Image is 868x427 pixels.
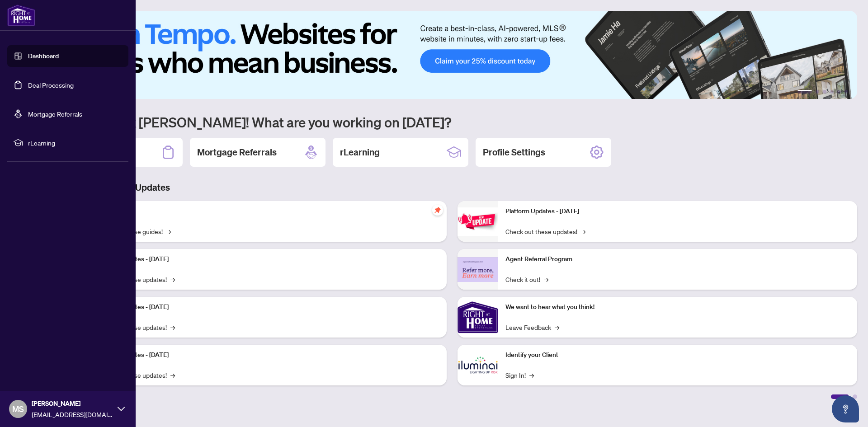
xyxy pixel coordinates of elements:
[458,345,498,385] img: Identify your Client
[458,257,498,282] img: Agent Referral Program
[95,254,439,264] p: Platform Updates - [DATE]
[581,226,585,236] span: →
[544,274,548,284] span: →
[28,138,122,148] span: rLearning
[32,409,113,419] span: [EMAIL_ADDRESS][DOMAIN_NAME]
[483,146,545,159] h2: Profile Settings
[166,226,171,236] span: →
[505,302,850,312] p: We want to hear what you think!
[505,370,534,380] a: Sign In!→
[7,5,35,26] img: logo
[32,399,113,408] span: [PERSON_NAME]
[432,205,443,216] span: pushpin
[28,52,59,60] a: Dashboard
[505,226,585,236] a: Check out these updates!→
[844,90,848,94] button: 6
[505,254,850,264] p: Agent Referral Program
[47,11,857,99] img: Slide 0
[458,207,498,236] img: Platform Updates - June 23, 2025
[47,181,857,194] h3: Brokerage & Industry Updates
[28,81,74,89] a: Deal Processing
[170,274,175,284] span: →
[797,90,812,94] button: 1
[555,322,559,332] span: →
[816,90,819,94] button: 2
[95,302,439,312] p: Platform Updates - [DATE]
[95,206,439,216] p: Self-Help
[458,297,498,338] img: We want to hear what you think!
[832,395,859,422] button: Open asap
[95,350,439,360] p: Platform Updates - [DATE]
[529,370,534,380] span: →
[837,90,841,94] button: 5
[505,322,559,332] a: Leave Feedback→
[28,110,82,118] a: Mortgage Referrals
[830,90,834,94] button: 4
[505,274,548,284] a: Check it out!→
[505,350,850,360] p: Identify your Client
[823,90,826,94] button: 3
[170,370,175,380] span: →
[170,322,175,332] span: →
[197,146,277,159] h2: Mortgage Referrals
[12,403,24,415] span: MS
[47,113,857,131] h1: Welcome back [PERSON_NAME]! What are you working on [DATE]?
[505,206,850,216] p: Platform Updates - [DATE]
[340,146,380,159] h2: rLearning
